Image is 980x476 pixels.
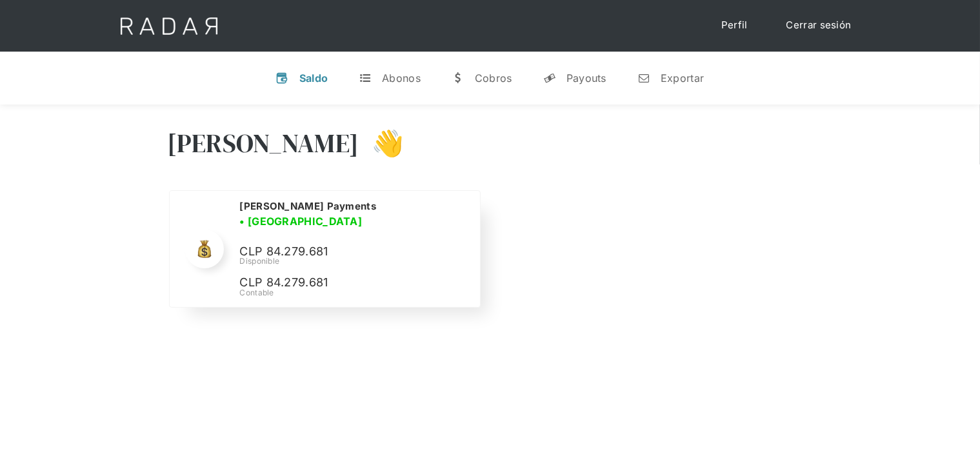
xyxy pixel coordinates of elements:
[382,72,421,84] div: Abonos
[637,72,650,84] div: n
[708,13,761,38] a: Perfil
[661,72,704,84] div: Exportar
[359,72,372,84] div: t
[475,72,512,84] div: Cobros
[452,72,465,84] div: w
[239,273,433,292] p: CLP 84.279.681
[543,72,556,84] div: y
[168,127,359,159] h3: [PERSON_NAME]
[239,200,376,213] h2: [PERSON_NAME] Payments
[239,255,464,267] div: Disponible
[566,72,606,84] div: Payouts
[239,213,362,229] h3: • [GEOGRAPHIC_DATA]
[299,72,328,84] div: Saldo
[276,72,289,84] div: v
[774,13,865,38] a: Cerrar sesión
[359,127,404,159] h3: 👋
[239,287,464,299] div: Contable
[239,243,433,261] p: CLP 84.279.681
